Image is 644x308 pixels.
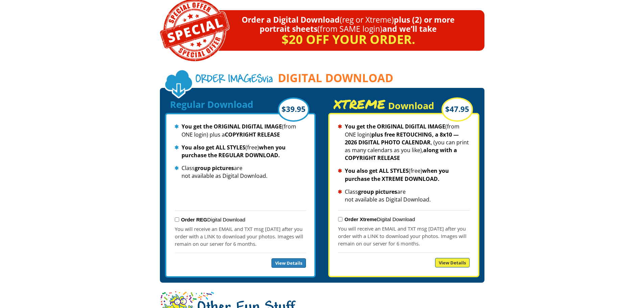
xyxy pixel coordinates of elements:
li: (from ONE login) plus a [175,123,306,138]
strong: group pictures [358,188,397,195]
a: View Details [435,258,470,267]
strong: Order REG [181,217,208,222]
p: $20 off your order. [178,33,484,44]
span: DIGITAL DOWNLOAD [278,72,393,84]
li: Class are not available as Digital Download. [175,164,306,180]
li: (from ONE login) , (you can print as many calendars as you like), [338,123,469,162]
li: Class are not available as Digital Download. [338,188,469,204]
span: Regular Download [170,98,253,111]
span: Order Images [195,74,262,86]
span: via [195,73,273,87]
strong: group pictures [195,164,234,172]
strong: when you purchase the XTREME DOWNLOAD. [345,167,449,182]
strong: You get the ORIGINAL DIGITAL IMAGE [345,123,445,130]
strong: You also get ALL STYLES [182,144,245,151]
span: Download [388,99,434,112]
p: You will receive an EMAIL and TXT msg [DATE] after you order with a LINK to download your photos.... [175,225,306,247]
strong: when you purchase the REGULAR DOWNLOAD. [182,144,286,159]
a: View Details [271,258,306,268]
strong: plus free RETOUCHING, a 8x10 — 2026 DIGITAL PHOTO CALENDAR [345,131,459,146]
strong: along with a COPYRIGHT RELEASE [345,146,457,162]
div: $39.95 [278,97,309,122]
p: Order a Digital Download plus (2) or more portrait sheets and we’ll take [178,15,484,33]
strong: You also get ALL STYLES [345,167,409,174]
div: $47.95 [442,97,473,122]
span: XTREME [333,99,386,109]
span: (reg or Xtreme) [340,14,394,25]
p: You will receive an EMAIL and TXT msg [DATE] after you order with a LINK to download your photos.... [338,225,469,247]
span: (from SAME login) [317,23,382,34]
strong: Order Xtreme [344,216,377,222]
strong: COPYRIGHT RELEASE [225,131,280,138]
li: (free) [175,144,306,159]
label: Digital Download [181,217,245,222]
li: (free) [338,167,469,183]
label: Digital Download [344,216,415,222]
strong: You get the ORIGINAL DIGITAL IMAGE [182,123,282,130]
